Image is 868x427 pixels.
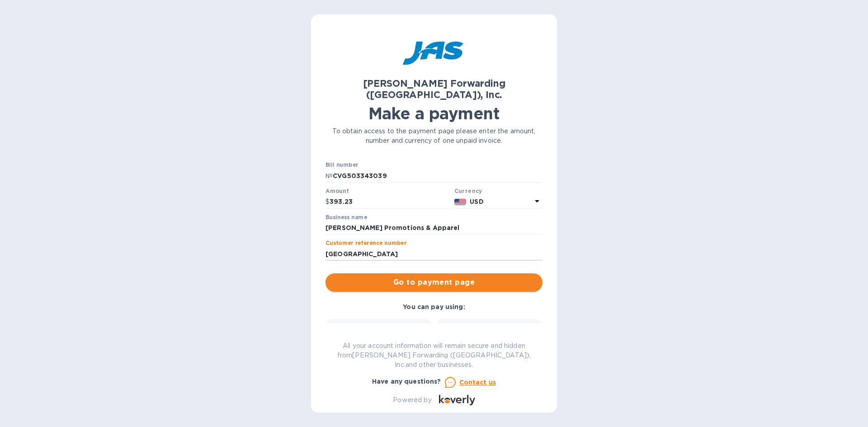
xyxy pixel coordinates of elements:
img: USD [454,199,467,205]
label: Amount [325,188,349,194]
input: Enter bill number [333,169,542,183]
span: Go to payment page [333,277,535,288]
b: USD [470,198,483,205]
p: Powered by [393,395,431,405]
input: Enter business name [325,221,542,235]
h1: Make a payment [325,104,542,123]
p: All your account information will remain secure and hidden from [PERSON_NAME] Forwarding ([GEOGRA... [325,341,542,370]
button: Go to payment page [325,273,542,291]
b: Currency [454,188,482,194]
label: Bill number [325,163,358,168]
b: Have any questions? [372,378,441,385]
label: Customer reference number [325,241,406,246]
b: [PERSON_NAME] Forwarding ([GEOGRAPHIC_DATA]), Inc. [363,78,505,100]
b: You can pay using: [403,303,465,310]
p: № [325,171,333,181]
p: To obtain access to the payment page please enter the amount, number and currency of one unpaid i... [325,127,542,145]
u: Contact us [459,379,496,386]
input: 0.00 [330,195,451,209]
label: Business name [325,215,367,220]
input: Enter customer reference number [325,247,542,261]
p: $ [325,197,330,206]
